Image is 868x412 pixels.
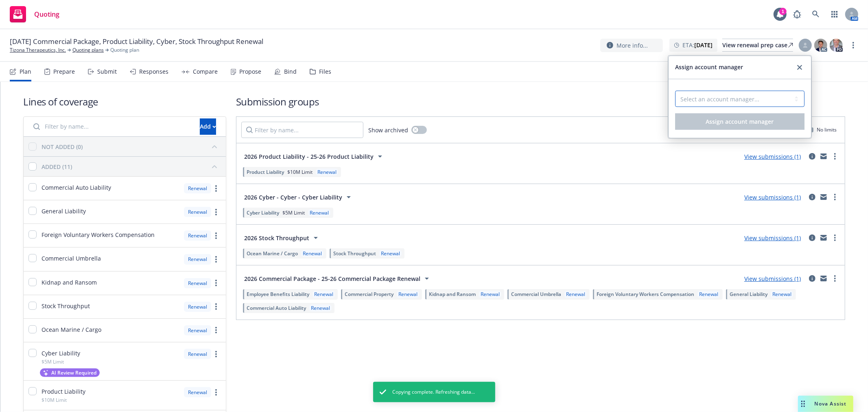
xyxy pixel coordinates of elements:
button: Nova Assist [798,396,853,412]
a: mail [819,233,829,243]
a: Report a Bug [789,6,805,22]
span: Commercial Umbrella [511,291,561,298]
a: circleInformation [807,274,817,283]
span: Employee Benefits Liability [247,291,309,298]
div: Files [319,68,331,75]
span: Cyber Liability [247,209,279,216]
a: more [211,254,221,264]
img: photo [814,39,827,52]
span: Commercial Umbrella [42,254,101,263]
a: View submissions (1) [744,153,801,160]
a: more [211,302,221,311]
a: Switch app [826,6,843,22]
div: ADDED (11) [42,162,72,171]
div: Plan [20,68,31,75]
button: 2026 Stock Throughput [241,230,324,246]
a: more [211,278,221,288]
a: more [830,192,840,202]
a: View submissions (1) [744,193,801,201]
a: mail [819,274,829,283]
input: Filter by name... [28,118,195,135]
a: more [211,207,221,217]
div: Renewal [184,302,211,312]
span: Nova Assist [815,400,847,407]
div: Responses [139,68,168,75]
button: Assign account manager [675,114,805,130]
div: Renewal [184,387,211,397]
a: mail [819,151,829,161]
div: 1 [779,8,787,15]
span: ETA : [682,41,713,49]
span: Show archived [368,126,408,134]
div: Compare [193,68,218,75]
div: Renewal [479,291,501,298]
button: NOT ADDED (0) [42,140,221,153]
a: Quoting [7,3,63,26]
div: Prepare [53,68,75,75]
a: more [211,325,221,335]
button: ADDED (11) [42,160,221,173]
span: 2026 Cyber - Cyber - Cyber Liability [244,193,342,202]
a: more [830,274,840,283]
span: General Liability [42,207,86,215]
span: Copying complete. Refreshing data... [393,388,475,396]
div: Renewal [309,305,332,311]
div: Renewal [379,250,402,257]
span: $5M Limit [282,209,305,216]
div: Renewal [313,291,335,298]
button: 2026 Commercial Package - 25-26 Commercial Package Renewal [241,270,435,287]
span: Kidnap and Ransom [42,278,97,287]
input: Filter by name... [241,122,363,138]
a: more [211,231,221,241]
span: More info... [617,41,648,50]
span: AI Review Required [51,369,96,376]
span: Commercial Property [345,291,394,298]
span: Commercial Auto Liability [247,305,306,311]
span: Ocean Marine / Cargo [42,325,101,334]
div: Renewal [771,291,793,298]
div: Renewal [184,183,211,193]
div: Renewal [308,209,330,216]
span: Kidnap and Ransom [429,291,476,298]
span: Foreign Voluntary Workers Compensation [42,230,155,239]
div: Renewal [564,291,587,298]
a: View submissions (1) [744,275,801,283]
span: 2026 Stock Throughput [244,234,309,242]
span: Stock Throughput [42,302,90,310]
button: Add [200,118,216,135]
button: More info... [600,39,663,52]
span: Foreign Voluntary Workers Compensation [597,291,694,298]
span: Assign account manager [706,118,774,125]
button: 2026 Cyber - Cyber - Cyber Liability [241,189,356,205]
span: Quoting [34,11,59,18]
div: Renewal [697,291,720,298]
div: Drag to move [798,396,808,412]
span: General Liability [730,291,767,298]
span: $10M Limit [42,397,67,403]
div: Renewal [184,254,211,264]
span: Product Liability [42,387,85,396]
span: $10M Limit [287,169,313,175]
a: circleInformation [807,233,817,243]
span: Quoting plan [110,46,139,54]
span: $5M Limit [42,358,64,365]
div: View renewal prep case [722,39,793,51]
a: Search [808,6,824,22]
div: Renewal [184,207,211,217]
a: mail [819,192,829,202]
button: AI Review Required [40,368,100,377]
span: Cyber Liability [42,349,80,357]
img: photo [830,39,843,52]
div: Renewal [184,278,211,288]
div: Add [200,119,216,134]
button: 2026 Product Liability - 25-26 Product Liability [241,148,388,164]
a: more [830,233,840,243]
div: NOT ADDED (0) [42,142,83,151]
h1: Lines of coverage [23,95,226,108]
span: Commercial Auto Liability [42,183,111,192]
div: Renewal [316,169,338,175]
h1: Submission groups [236,95,845,108]
a: more [211,184,221,193]
div: Bind [284,68,297,75]
span: 2026 Product Liability - 25-26 Product Liability [244,152,374,161]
